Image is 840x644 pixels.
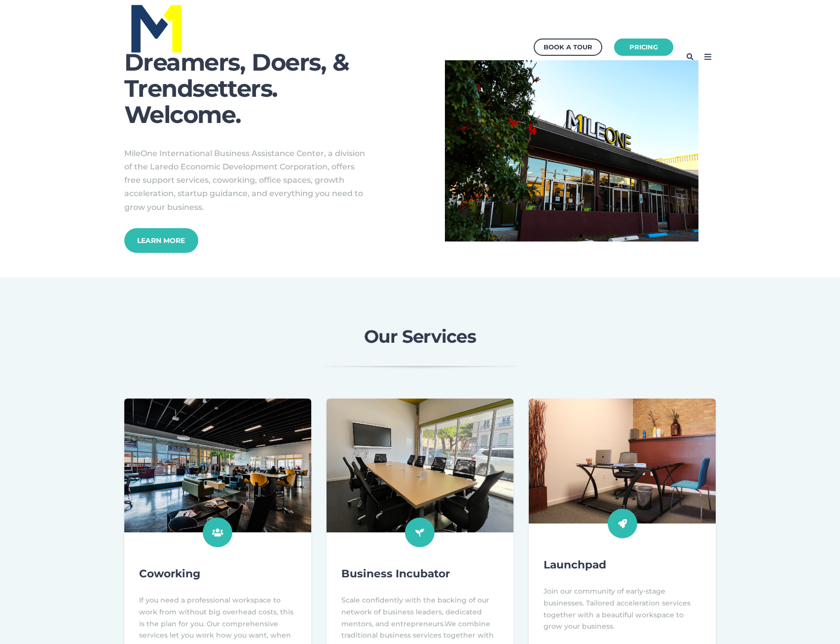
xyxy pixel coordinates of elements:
h4: Launchpad [544,557,701,573]
div: Book a Tour [544,41,592,53]
h2: Our Services [164,327,677,347]
a: Book a Tour [534,39,602,56]
h4: Coworking [139,566,296,582]
img: Canva Design DAFZb0Spo9U [445,60,698,241]
h4: Business Incubator [341,566,499,582]
img: MileOne Blue_Yellow Logo [129,2,184,54]
img: MileOne coworking space [124,399,311,532]
img: MileOne meeting room conference room [327,399,513,532]
span: MileOne International Business Assistance Center, a division of the Laredo Economic Development C... [124,149,365,212]
img: MileOne office photo [529,399,716,523]
h1: Dreamers, Doers, & Trendsetters. Welcome. [124,49,396,127]
a: Pricing [614,39,673,56]
a: Learn More [124,228,198,253]
span: Scale confidently with the backing of our network of business leaders, dedicated mentors, and ent... [341,596,489,628]
span: Join our community of early-stage businesses. Tailored acceleration services together with a beau... [544,587,691,631]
